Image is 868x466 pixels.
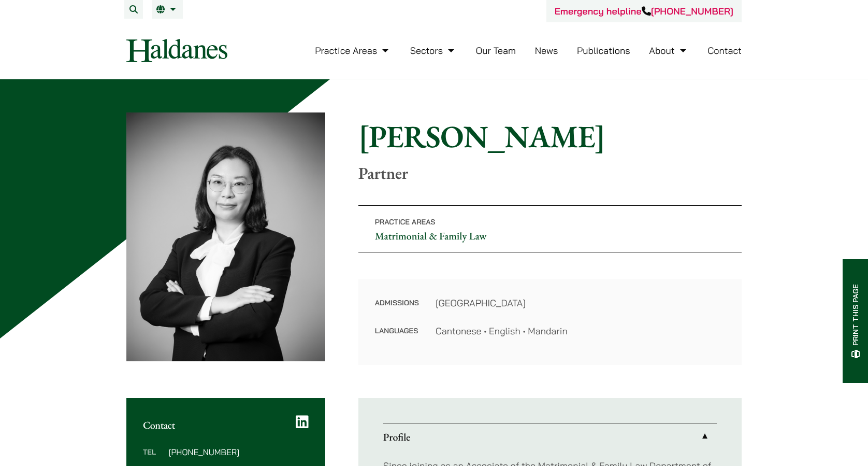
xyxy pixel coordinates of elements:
[410,45,457,57] a: Sectors
[476,45,516,57] a: Our Team
[649,45,688,57] a: About
[383,423,717,450] a: Profile
[126,39,227,62] img: Logo of Haldanes
[315,45,391,57] a: Practice Areas
[296,415,309,429] a: LinkedIn
[535,45,558,57] a: News
[358,163,742,183] p: Partner
[436,296,725,310] dd: [GEOGRAPHIC_DATA]
[375,229,487,243] a: Matrimonial & Family Law
[436,324,725,338] dd: Cantonese • English • Mandarin
[358,118,742,155] h1: [PERSON_NAME]
[555,5,733,17] a: Emergency helpline[PHONE_NUMBER]
[577,45,630,57] a: Publications
[156,5,179,13] a: EN
[168,448,308,456] dd: [PHONE_NUMBER]
[375,217,436,227] span: Practice Areas
[375,296,419,324] dt: Admissions
[143,419,309,431] h2: Contact
[707,45,742,57] a: Contact
[375,324,419,338] dt: Languages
